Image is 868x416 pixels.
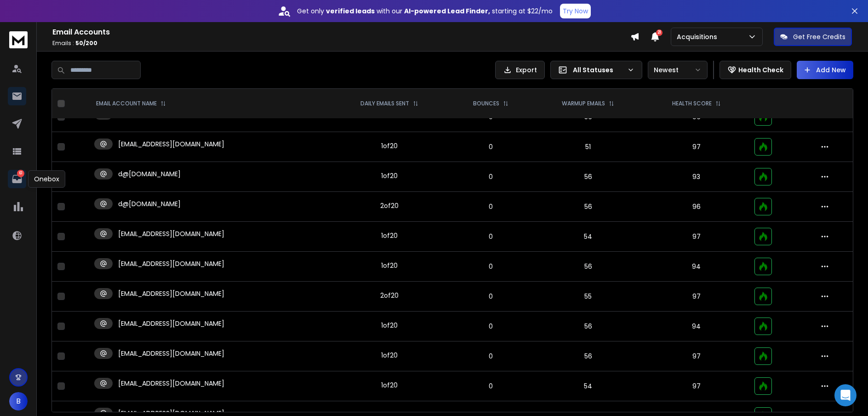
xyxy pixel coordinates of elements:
td: 97 [644,132,749,162]
button: Export [495,61,545,79]
span: 21 [656,29,662,36]
td: 54 [532,371,644,401]
p: Health Check [738,65,783,75]
button: Newest [648,61,708,79]
p: WARMUP EMAILS [562,100,605,107]
td: 97 [644,282,749,312]
p: Get only with our starting at $22/mo [297,6,553,16]
div: 1 of 20 [381,351,398,360]
button: Get Free Credits [774,28,852,46]
p: 0 [455,232,527,241]
td: 96 [644,192,749,222]
div: 1 of 20 [381,231,398,240]
div: EMAIL ACCOUNT NAME [96,100,166,107]
div: 1 of 20 [381,321,398,330]
p: [EMAIL_ADDRESS][DOMAIN_NAME] [118,319,224,328]
strong: AI-powered Lead Finder, [404,6,490,16]
button: B [9,392,28,410]
p: 0 [455,142,527,151]
div: 2 of 20 [380,201,399,210]
p: [EMAIL_ADDRESS][DOMAIN_NAME] [118,379,224,388]
span: 50 / 200 [75,39,97,47]
a: 61 [8,170,26,188]
button: Try Now [560,4,591,18]
p: [EMAIL_ADDRESS][DOMAIN_NAME] [118,289,224,298]
p: d@[DOMAIN_NAME] [118,169,181,179]
p: 0 [455,262,527,271]
p: HEALTH SCORE [672,100,712,107]
td: 94 [644,312,749,341]
p: [EMAIL_ADDRESS][DOMAIN_NAME] [118,259,224,268]
p: [EMAIL_ADDRESS][DOMAIN_NAME] [118,139,224,149]
div: 1 of 20 [381,261,398,270]
p: BOUNCES [473,100,499,107]
strong: verified leads [326,6,375,16]
div: 1 of 20 [381,141,398,150]
p: 0 [455,202,527,211]
td: 97 [644,222,749,252]
p: DAILY EMAILS SENT [360,100,409,107]
div: Open Intercom Messenger [834,384,857,406]
p: Emails : [52,40,630,47]
td: 56 [532,252,644,282]
td: 56 [532,192,644,222]
p: d@[DOMAIN_NAME] [118,199,181,208]
p: 0 [455,292,527,301]
td: 94 [644,252,749,282]
button: Health Check [720,61,791,79]
img: logo [9,31,28,48]
td: 55 [532,282,644,312]
td: 97 [644,371,749,401]
h1: Email Accounts [52,27,630,38]
td: 54 [532,222,644,252]
td: 93 [644,162,749,192]
p: 0 [455,381,527,391]
div: Onebox [28,170,65,188]
td: 56 [532,162,644,192]
p: Acquisitions [677,32,721,41]
p: 0 [455,352,527,361]
button: Add New [797,61,853,79]
p: 0 [455,322,527,331]
p: All Statuses [573,65,623,75]
div: 2 of 20 [380,291,399,300]
p: [EMAIL_ADDRESS][DOMAIN_NAME] [118,349,224,358]
td: 97 [644,341,749,371]
td: 51 [532,132,644,162]
p: 0 [455,172,527,181]
p: [EMAIL_ADDRESS][DOMAIN_NAME] [118,229,224,238]
p: Try Now [563,6,588,16]
td: 56 [532,312,644,341]
p: 61 [17,170,24,177]
p: Get Free Credits [793,32,845,41]
div: 1 of 20 [381,171,398,180]
td: 56 [532,341,644,371]
div: 1 of 20 [381,381,398,390]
